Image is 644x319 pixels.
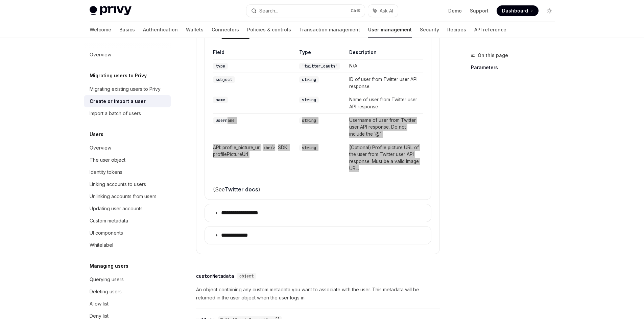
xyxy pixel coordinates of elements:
[90,205,143,213] div: Updating user accounts
[84,286,171,298] a: Deleting users
[84,107,171,119] a: Import a batch of users
[212,22,239,38] a: Connectors
[196,286,440,302] span: An object containing any custom metadata you want to associate with the user. This metadata will ...
[351,8,361,14] span: Ctrl K
[474,22,506,38] a: API reference
[90,109,141,117] div: Import a batch of users
[90,262,128,270] h5: Managing users
[478,51,508,59] span: On this page
[90,130,103,138] h5: Users
[345,93,423,113] td: Name of user from Twitter user API response
[345,49,423,59] th: Description
[84,227,171,239] a: UI components
[368,5,398,17] button: Ask AI
[84,178,171,190] a: Linking accounts to users
[90,192,157,201] div: Unlinking accounts from users
[90,72,147,80] h5: Migrating users to Privy
[497,5,539,16] a: Dashboard
[84,166,171,178] a: Identity tokens
[213,76,235,83] code: subject
[90,217,128,225] div: Custom metadata
[90,6,132,16] img: light logo
[213,97,228,103] code: name
[90,144,111,152] div: Overview
[84,273,171,286] a: Querying users
[345,73,423,93] td: ID of user from Twitter user API response.
[299,63,340,70] code: 'twitter_oauth'
[90,275,124,284] div: Querying users
[84,190,171,203] a: Unlinking accounts from users
[299,97,319,103] code: string
[246,5,365,17] button: Search...CtrlK
[90,180,146,188] div: Linking accounts to users
[247,22,291,38] a: Policies & controls
[470,7,488,14] a: Support
[90,97,146,105] div: Create or import a user
[84,142,171,154] a: Overview
[84,49,171,61] a: Overview
[368,22,412,38] a: User management
[213,117,237,124] code: username
[90,241,113,249] div: Whitelabel
[186,22,204,38] a: Wallets
[143,22,178,38] a: Authentication
[84,298,171,310] a: Allow list
[448,7,462,14] a: Demo
[90,51,111,59] div: Overview
[294,49,344,59] th: Type
[90,288,122,296] div: Deleting users
[84,203,171,215] a: Updating user accounts
[261,144,278,151] code: <br/>
[213,49,295,59] th: Field
[345,141,423,175] td: (Optional) Profile picture URL of the user from Twitter user API response. Must be a valid image ...
[84,154,171,166] a: The user object
[90,85,161,93] div: Migrating existing users to Privy
[420,22,439,38] a: Security
[84,95,171,107] a: Create or import a user
[502,7,528,14] span: Dashboard
[213,63,228,70] code: type
[471,62,560,73] a: Parameters
[239,273,254,279] span: object
[205,28,431,200] details: **** **** ****FieldTypeDescriptiontype'twitter_oauth'N/AsubjectstringID of user from Twitter user...
[119,22,135,38] a: Basics
[225,186,258,193] a: Twitter docs
[259,7,278,15] div: Search...
[299,117,319,124] code: string
[213,141,295,175] td: API: profile_picture_url SDK: profilePictureUrl
[299,76,319,83] code: string
[345,59,423,73] td: N/A
[299,22,360,38] a: Transaction management
[90,300,109,308] div: Allow list
[196,273,234,280] div: customMetadata
[544,5,555,16] button: Toggle dark mode
[447,22,466,38] a: Recipes
[345,113,423,141] td: Username of user from Twitter user API response. Do not include the ’@’.
[213,185,423,194] span: (See )
[90,168,122,176] div: Identity tokens
[84,239,171,251] a: Whitelabel
[90,229,123,237] div: UI components
[380,7,393,14] span: Ask AI
[84,83,171,95] a: Migrating existing users to Privy
[84,215,171,227] a: Custom metadata
[90,156,125,164] div: The user object
[299,144,319,151] code: string
[90,22,111,38] a: Welcome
